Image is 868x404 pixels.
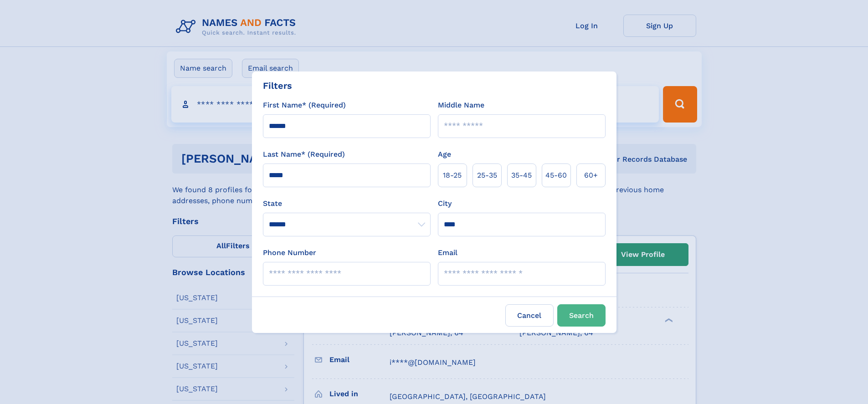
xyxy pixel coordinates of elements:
[557,304,606,327] button: Search
[584,170,598,181] span: 60+
[438,247,457,258] label: Email
[443,170,462,181] span: 18‑25
[438,100,484,111] label: Middle Name
[263,247,316,258] label: Phone Number
[263,149,345,160] label: Last Name* (Required)
[545,170,567,181] span: 45‑60
[438,198,452,209] label: City
[438,149,451,160] label: Age
[477,170,497,181] span: 25‑35
[505,304,554,327] label: Cancel
[263,100,346,111] label: First Name* (Required)
[263,79,292,92] div: Filters
[511,170,532,181] span: 35‑45
[263,198,431,209] label: State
